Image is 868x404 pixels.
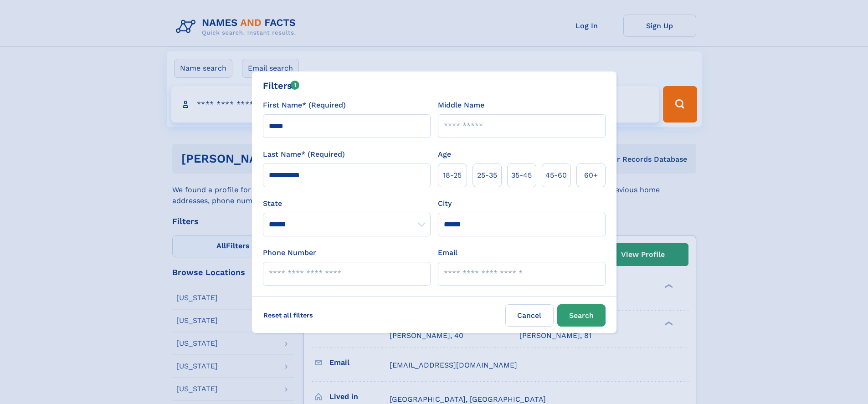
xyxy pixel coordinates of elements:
[438,247,457,258] label: Email
[438,198,452,209] label: City
[438,149,451,160] label: Age
[263,247,316,258] label: Phone Number
[257,304,319,326] label: Reset all filters
[584,170,598,181] span: 60+
[263,100,346,111] label: First Name* (Required)
[545,170,567,181] span: 45‑60
[263,149,345,160] label: Last Name* (Required)
[477,170,497,181] span: 25‑35
[511,170,532,181] span: 35‑45
[505,304,554,327] label: Cancel
[557,304,606,327] button: Search
[263,198,431,209] label: State
[438,100,484,111] label: Middle Name
[263,79,300,92] div: Filters
[443,170,462,181] span: 18‑25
